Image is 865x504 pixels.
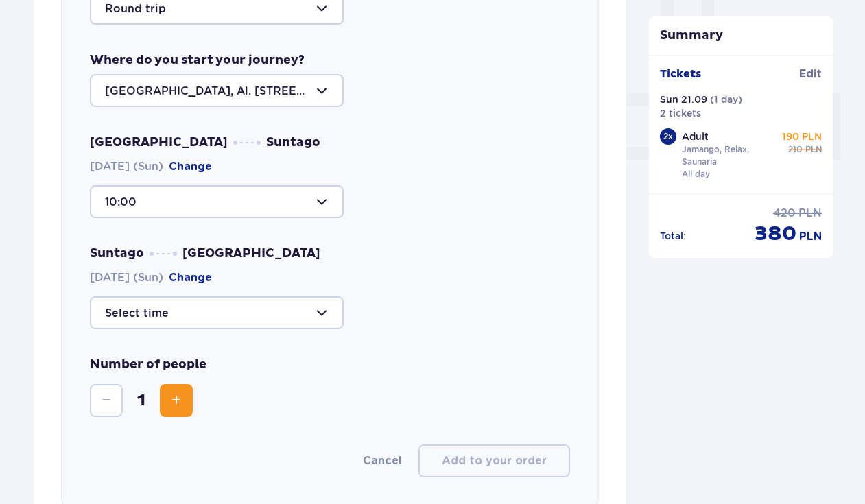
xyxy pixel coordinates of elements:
[90,52,305,69] p: Where do you start your journey?
[682,130,709,143] p: Adult
[169,159,212,174] button: Change
[682,143,777,168] p: Jamango, Relax, Saunaria
[160,384,193,417] button: Increase
[799,67,822,82] a: Edit
[805,143,822,156] p: PLN
[90,270,212,285] span: [DATE] (Sun)
[710,93,742,106] p: ( 1 day )
[418,444,570,477] button: Add to your order
[182,245,320,262] span: [GEOGRAPHIC_DATA]
[90,159,212,174] span: [DATE] (Sun)
[649,27,833,44] p: Summary
[660,67,701,82] p: Tickets
[660,229,686,243] p: Total :
[90,245,144,262] span: Suntago
[682,168,710,180] p: All day
[363,453,402,468] button: Cancel
[90,357,206,373] p: Number of people
[90,384,123,417] button: Decrease
[755,221,796,247] p: 380
[90,134,228,151] span: [GEOGRAPHIC_DATA]
[773,206,796,221] p: 420
[266,134,320,151] span: Suntago
[126,390,157,411] span: 1
[169,270,212,285] button: Change
[798,206,822,221] p: PLN
[788,143,803,156] p: 210
[799,229,822,244] p: PLN
[150,252,177,256] img: dots
[442,453,547,468] p: Add to your order
[660,128,676,145] div: 2 x
[660,106,701,120] p: 2 tickets
[782,130,822,143] p: 190 PLN
[660,93,707,106] p: Sun 21.09
[233,141,261,145] img: dots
